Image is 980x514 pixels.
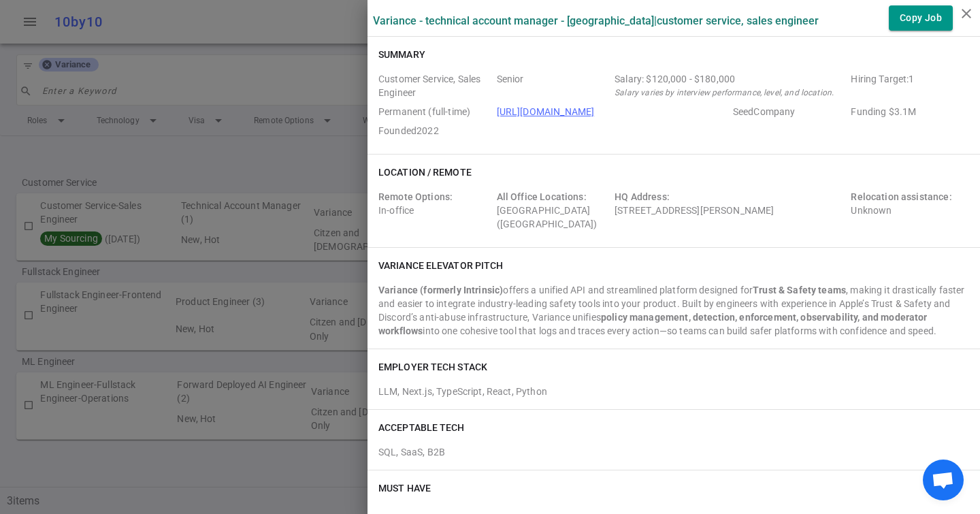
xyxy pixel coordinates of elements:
[378,72,491,99] span: Roles
[958,5,975,22] i: close
[378,312,928,336] strong: policy management, detection, enforcement, observability, and moderator workflows
[378,285,503,295] strong: Variance (formerly Intrinsic)
[851,191,951,202] span: Relocation assistance:
[851,72,964,99] span: Hiring Target
[378,421,465,434] h6: ACCEPTABLE TECH
[889,5,953,31] button: Copy Job
[615,72,845,86] div: Salary Range
[378,259,503,272] h6: Variance elevator pitch
[497,190,610,231] div: [GEOGRAPHIC_DATA] ([GEOGRAPHIC_DATA])
[378,481,431,495] h6: Must Have
[615,88,834,97] i: Salary varies by interview performance, level, and location.
[378,440,969,459] div: SQL, SaaS, B2B
[378,283,969,338] div: offers a unified API and streamlined platform designed for , making it drastically faster and eas...
[923,460,964,500] div: Open chat
[497,191,587,202] span: All Office Locations:
[378,48,425,61] h6: Summary
[615,190,845,231] div: [STREET_ADDRESS][PERSON_NAME]
[851,190,964,231] div: Unknown
[378,105,491,118] span: Job Type
[378,165,472,179] h6: Location / Remote
[753,285,846,295] strong: Trust & Safety teams
[378,190,491,231] div: In-office
[378,191,453,202] span: Remote Options:
[373,14,819,27] label: Variance - Technical Account Manager - [GEOGRAPHIC_DATA] | Customer Service, Sales Engineer
[378,386,547,397] span: LLM, Next.js, TypeScript, React, Python
[378,124,491,138] span: Employer Founded
[378,360,487,374] h6: EMPLOYER TECH STACK
[851,105,964,118] span: Employer Founding
[497,106,595,117] a: [URL][DOMAIN_NAME]
[497,105,728,118] span: Company URL
[733,105,846,118] span: Employer Stage e.g. Series A
[615,191,670,202] span: HQ Address:
[497,72,610,99] span: Level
